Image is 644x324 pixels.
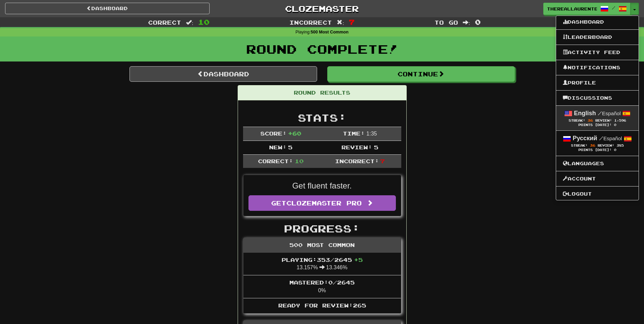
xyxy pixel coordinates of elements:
a: Dashboard [129,66,317,82]
span: 1,596 [614,119,626,122]
a: Dashboard [556,18,639,26]
span: Ready for Review: 265 [278,302,366,308]
small: Español [599,135,622,141]
span: 5 [374,144,378,150]
span: Streak: [569,119,585,122]
span: Score: [260,130,287,136]
span: 385 [617,144,624,147]
span: Time: [343,130,365,136]
span: 1 : 35 [366,131,377,136]
a: Discussions [556,94,639,102]
span: : [186,20,193,25]
span: Review: [595,119,612,122]
span: 0 [475,18,481,26]
a: Clozemaster [220,3,424,15]
strong: English [574,110,596,117]
span: Clozemaster Pro [286,199,362,207]
h2: Progress: [243,223,401,234]
a: Languages [556,159,639,168]
a: Activity Feed [556,48,639,57]
span: 7 [380,158,385,164]
span: Correct [148,19,181,26]
span: Correct: [258,158,293,164]
a: Profile [556,78,639,87]
div: Points [DATE]: 0 [563,148,632,152]
span: 10 [295,158,304,164]
span: / [612,5,615,10]
strong: Русский [573,135,597,142]
div: 500 Most Common [243,238,401,253]
li: 0% [243,275,401,298]
span: Mastered: 0 / 2645 [289,279,355,285]
a: Dashboard [5,3,210,14]
a: Leaderboard [556,33,639,42]
a: Notifications [556,63,639,72]
span: Review: [341,144,372,150]
div: Round Results [238,85,406,100]
a: Logout [556,190,639,198]
span: / [598,110,602,116]
span: 36 [590,143,595,147]
h2: Stats: [243,112,401,123]
strong: 500 Most Common [311,30,349,34]
span: Incorrect [289,19,332,26]
span: : [337,20,344,25]
span: Streak: [571,144,588,147]
p: Get fluent faster. [248,180,396,192]
span: 10 [198,18,210,26]
span: 36 [588,118,593,122]
span: Incorrect: [335,158,379,164]
span: : [463,20,470,25]
span: Review: [598,144,614,147]
a: Account [556,174,639,183]
h1: Round Complete! [2,42,642,56]
li: 13.157% 13.346% [243,253,401,276]
div: Points [DATE]: 0 [563,123,632,127]
span: New: [269,144,287,150]
span: + 5 [354,256,363,263]
a: English /Español Streak: 36 Review: 1,596 Points [DATE]: 0 [556,106,639,130]
span: / [599,135,603,141]
small: Español [598,110,621,116]
span: + 60 [288,130,301,136]
a: GetClozemaster Pro [248,195,396,211]
button: Continue [327,66,515,82]
span: To go [434,19,458,26]
a: Русский /Español Streak: 36 Review: 385 Points [DATE]: 0 [556,131,639,155]
span: Playing: 353 / 2645 [282,256,363,263]
span: thereallaurente [547,6,597,12]
span: 5 [288,144,292,150]
span: 7 [349,18,355,26]
a: thereallaurente / [543,3,630,15]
